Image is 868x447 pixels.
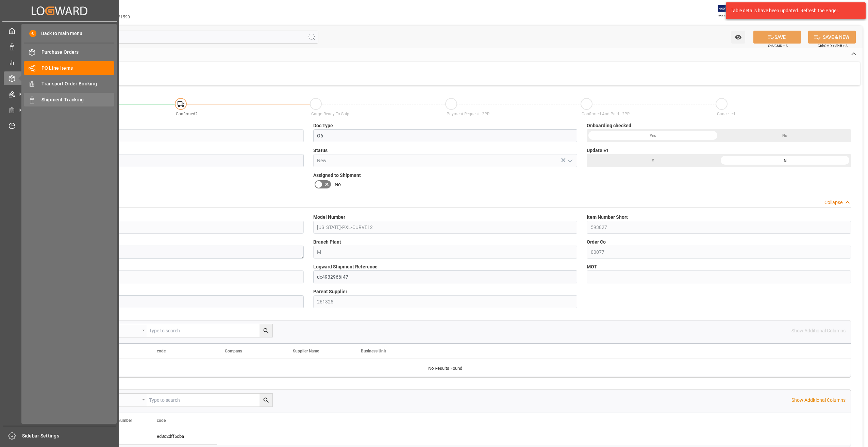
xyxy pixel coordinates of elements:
[313,288,347,295] span: Parent Supplier
[41,65,115,72] span: PO Line Items
[31,31,318,44] input: Search Fields
[313,122,333,129] span: Doc Type
[225,349,242,353] span: Company
[293,349,319,353] span: Supplier Name
[808,31,856,44] button: SAVE & NEW
[24,61,114,74] a: PO Line Items
[100,395,140,403] div: Equals
[41,49,115,56] span: Purchase Orders
[96,394,147,407] button: open menu
[147,394,272,407] input: Type to search
[4,40,115,53] a: Data Management
[157,418,166,423] span: code
[587,214,628,221] span: Item Number Short
[335,181,341,188] span: No
[768,43,788,48] span: Ctrl/CMD + S
[587,129,719,142] div: Yes
[587,238,606,246] span: Order Co
[731,31,745,44] button: open menu
[176,112,198,116] span: Confirmed2
[81,428,217,445] div: Press SPACE to select this row.
[313,214,345,221] span: Model Number
[311,112,349,116] span: Cargo Ready To Ship
[587,263,597,270] span: MOT
[582,112,630,116] span: Confirmed And Paid - 2PR
[157,349,166,353] span: code
[24,46,114,59] a: Purchase Orders
[22,432,116,440] span: Sidebar Settings
[149,428,217,444] div: ed3c2dff5cba
[96,324,147,337] button: open menu
[313,263,378,270] span: Logward Shipment Reference
[791,397,846,404] p: Show Additional Columns
[260,394,272,407] button: search button
[313,147,328,154] span: Status
[587,122,631,129] span: Onboarding checked
[41,96,115,103] span: Shipment Tracking
[313,238,341,246] span: Branch Plant
[41,80,115,87] span: Transport Order Booking
[36,30,82,37] span: Back to main menu
[260,324,272,337] button: search button
[24,77,114,90] a: Transport Order Booking
[587,147,609,154] span: Update E1
[718,5,741,17] img: Exertis%20JAM%20-%20Email%20Logo.jpg_1722504956.jpg
[24,93,114,106] a: Shipment Tracking
[313,172,361,179] span: Assigned to Shipment
[818,43,848,48] span: Ctrl/CMD + Shift + S
[447,112,489,116] span: Payment Request - 2PR
[147,324,272,337] input: Type to search
[565,155,575,166] button: open menu
[587,154,719,167] div: Y
[731,7,856,14] div: Table details have been updated. Refresh the Page!.
[719,129,851,142] div: No
[719,154,851,167] div: N
[4,24,115,37] a: My Cockpit
[717,112,735,116] span: Cancelled
[753,31,801,44] button: SAVE
[100,326,140,333] div: Equals
[824,199,842,206] div: Collapse
[361,349,386,353] span: Business Unit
